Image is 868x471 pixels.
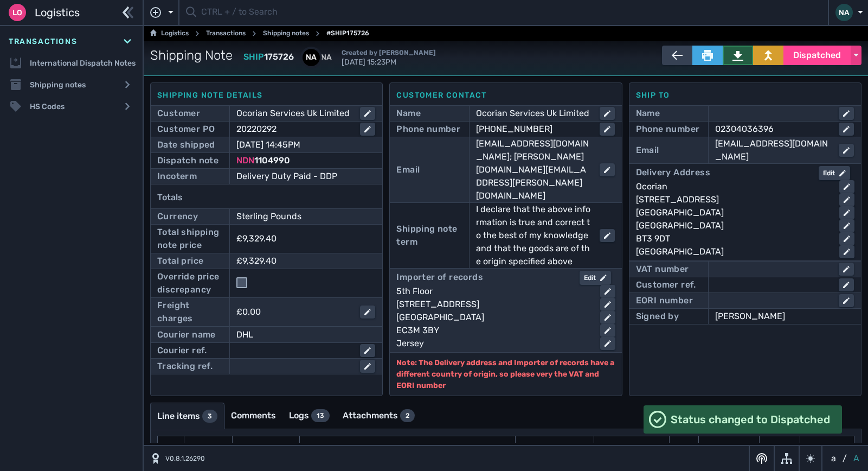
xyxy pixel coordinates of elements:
button: Edit [819,166,850,180]
div: NA [835,4,853,21]
div: [GEOGRAPHIC_DATA] [636,245,831,258]
p: Note: The Delivery address and Importer of records have a different country of origin, so please ... [396,357,615,391]
div: Customer [157,107,200,120]
div: Email [636,144,659,157]
div: [PERSON_NAME] [715,310,854,323]
div: [STREET_ADDRESS] [396,298,591,311]
a: Line items3 [151,403,224,429]
div: [STREET_ADDRESS] [636,193,831,206]
div: HS code [599,441,656,453]
div: [GEOGRAPHIC_DATA] [636,219,831,232]
span: Shipping Note [150,46,233,65]
div: Totals [157,187,376,208]
span: Created by [PERSON_NAME] [342,49,436,56]
span: Transactions [9,36,77,47]
div: Delivery Address [636,166,710,180]
div: Incoterm [157,170,197,183]
div: Courier ref. [157,344,207,357]
a: Comments [224,403,282,429]
span: / [843,452,847,465]
div: DHL [236,328,375,341]
div: Ocorian Services Uk Limited [476,107,591,120]
span: V0.8.1.26290 [165,454,205,463]
div: Customer ref. [636,278,696,291]
div: Total shipping note price [157,226,223,252]
div: EORI number [636,294,693,307]
a: Shipping notes [263,27,309,40]
div: Jersey [396,337,591,350]
div: Signed by [636,310,679,323]
div: Edit [584,273,607,283]
div: Actions [805,441,841,453]
div: £9,329.40 [236,254,360,268]
div: BT3 9DT [636,232,831,245]
div: Ocorian [636,180,831,193]
div: Qty [674,441,685,453]
button: Dispatched [783,46,851,65]
div: Currency [157,210,198,223]
a: Attachments2 [336,403,421,429]
div: Name [636,107,660,120]
a: Logs13 [282,403,336,429]
div: Importer of records [396,271,483,285]
div: EC3M 3BY [396,324,591,337]
div: Phone number [396,123,460,136]
div: £0.00 [236,305,351,319]
div: Ship to [636,90,854,101]
div: [PHONE_NUMBER] [476,123,591,136]
div: VAT number [636,263,689,276]
div: [GEOGRAPHIC_DATA] [636,206,831,219]
div: Total price [157,254,203,268]
span: 1104990 [254,155,290,166]
div: 20220292 [236,123,351,136]
div: [GEOGRAPHIC_DATA] [396,311,591,324]
div: 5th Floor [396,285,591,298]
span: 175726 [264,52,294,62]
div: Email [396,163,420,176]
div: Dispatch note [157,154,218,167]
div: Storm ref [189,441,219,453]
div: Country of origin [520,441,581,453]
button: A [851,452,861,465]
button: Edit [580,271,611,285]
div: Description [304,441,502,453]
div: Sterling Pounds [236,210,360,223]
div: [EMAIL_ADDRESS][DOMAIN_NAME] [715,137,830,163]
span: #SHIP175726 [326,27,369,40]
div: Phone number [636,123,700,136]
div: Visible [764,441,787,453]
input: CTRL + / to Search [201,2,821,23]
div: NA [303,49,320,66]
div: 3 [202,410,217,423]
div: 02304036396 [715,123,830,136]
div: Price [703,441,746,453]
span: Status changed to Dispatched [671,411,830,428]
div: Lo [9,4,26,21]
div: Shipping note term [396,222,462,249]
div: Edit [823,168,846,178]
div: I declare that the above information is true and correct to the best of my knowledge and that the... [476,203,591,268]
div: 13 [311,409,330,422]
div: 2 [400,409,415,422]
div: Shipping note details [157,90,376,101]
div: Courier name [157,328,216,341]
div: Customer PO [157,123,215,136]
div: Tracking ref. [157,360,213,373]
div: Freight charges [157,299,223,325]
span: NDN [236,155,254,166]
div: [DATE] 14:45PM [236,138,360,151]
div: Date shipped [157,138,215,151]
div: Customer contact [396,90,615,101]
a: Logistics [150,27,189,40]
div: [EMAIL_ADDRESS][DOMAIN_NAME]; [PERSON_NAME][DOMAIN_NAME][EMAIL_ADDRESS][PERSON_NAME][DOMAIN_NAME] [476,137,591,202]
div: Ocorian Services Uk Limited [236,107,351,120]
a: Transactions [206,27,246,40]
div: NA [318,49,335,66]
button: a [829,452,838,465]
div: Override price discrepancy [157,270,223,296]
div: Delivery Duty Paid - DDP [236,170,375,183]
span: Dispatched [793,49,841,62]
div: Part no. [237,441,286,453]
div: £9,329.40 [236,232,277,245]
span: [DATE] 15:23PM [342,48,436,67]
